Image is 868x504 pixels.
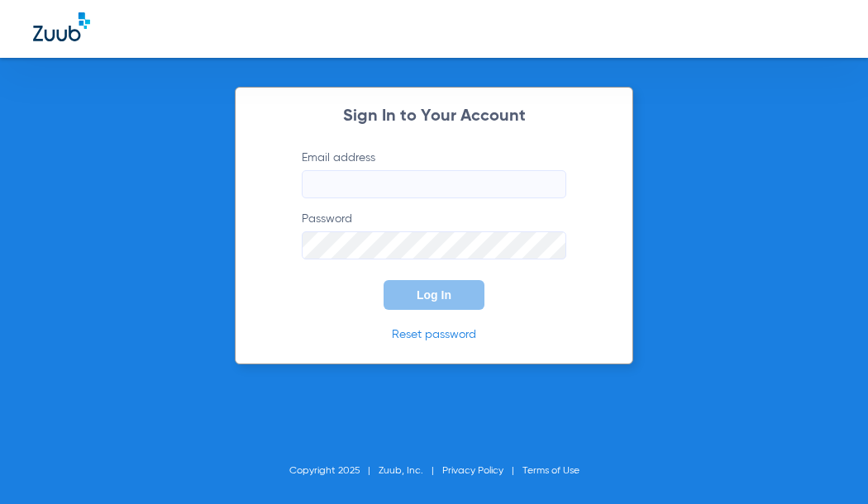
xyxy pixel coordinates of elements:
img: Zuub Logo [33,12,90,41]
h2: Sign In to Your Account [277,108,591,125]
a: Privacy Policy [442,466,503,476]
li: Copyright 2025 [289,463,379,479]
a: Reset password [392,329,476,340]
label: Email address [302,150,566,198]
button: Log In [384,280,484,310]
span: Log In [417,288,451,302]
a: Terms of Use [522,466,579,476]
input: Email address [302,170,566,198]
input: Password [302,231,566,259]
label: Password [302,211,566,259]
li: Zuub, Inc. [379,463,442,479]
